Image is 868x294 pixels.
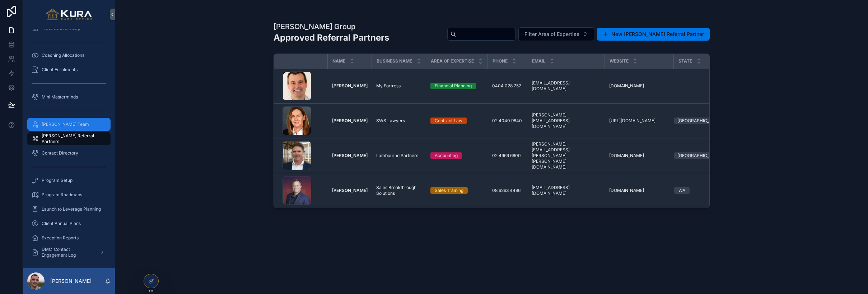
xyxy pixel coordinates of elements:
[332,118,368,124] a: [PERSON_NAME]
[609,118,669,124] a: [URL][DOMAIN_NAME]
[435,118,462,124] div: Contract Law
[27,246,111,259] a: DMC_Contact Engagement Log
[674,83,725,89] a: --
[430,187,484,194] a: Sales Training
[376,153,422,159] a: Lambourne Partners
[332,83,368,89] a: [PERSON_NAME]
[27,203,111,216] a: Launch to Leverage Planning
[42,94,78,100] span: Mini Masterminds
[532,58,545,64] span: Email
[610,58,629,64] span: Website
[27,91,111,104] a: Mini Masterminds
[332,58,345,64] span: Name
[42,150,78,156] span: Contact Directory
[42,221,81,226] span: Client Annual Plans
[27,147,111,160] a: Contact Directory
[27,118,111,131] a: [PERSON_NAME] Team
[377,58,412,64] span: Business Name
[27,231,111,244] a: Exception Reports
[492,153,521,159] span: 02 4969 6600
[27,63,111,76] a: Client Enrolments
[609,118,655,124] span: [URL][DOMAIN_NAME]
[532,141,601,170] a: [PERSON_NAME][EMAIL_ADDRESS][PERSON_NAME][PERSON_NAME][DOMAIN_NAME]
[492,188,521,193] span: 08 6263 4496
[42,67,78,73] span: Client Enrolments
[532,80,601,92] a: [EMAIL_ADDRESS][DOMAIN_NAME]
[492,118,523,124] a: 02 4040 9640
[376,185,422,196] a: Sales Breakthrough Solutions
[493,58,508,64] span: Phone
[376,153,418,159] span: Lambourne Partners
[42,247,94,258] span: DMC_Contact Engagement Log
[609,83,644,89] span: [DOMAIN_NAME]
[492,83,523,89] a: 0404 028 752
[674,152,725,159] a: [GEOGRAPHIC_DATA]
[678,58,692,64] span: State
[492,188,523,193] a: 08 6263 4496
[597,28,710,41] button: New [PERSON_NAME] Referral Partner
[678,187,685,194] div: WA
[42,206,101,212] span: Launch to Leverage Planning
[609,83,669,89] a: [DOMAIN_NAME]
[376,83,401,89] span: My Fortress
[532,185,601,196] a: [EMAIL_ADDRESS][DOMAIN_NAME]
[518,27,594,41] button: Select Button
[42,133,103,144] span: [PERSON_NAME] Referral Partners
[42,235,79,241] span: Exception Reports
[609,153,644,159] span: [DOMAIN_NAME]
[435,187,463,194] div: Sales Training
[332,153,368,159] a: [PERSON_NAME]
[23,29,115,268] div: scrollable content
[274,32,389,43] h2: Approved Referral Partners
[674,83,678,89] span: --
[492,83,521,89] span: 0404 028 752
[274,22,389,32] h1: [PERSON_NAME] Group
[332,188,368,193] a: [PERSON_NAME]
[27,49,111,62] a: Coaching Allocations
[431,58,474,64] span: Area of Expertise
[27,132,111,145] a: [PERSON_NAME] Referral Partners
[46,9,92,20] img: App logo
[677,152,722,159] div: [GEOGRAPHIC_DATA]
[609,153,669,159] a: [DOMAIN_NAME]
[332,118,368,123] strong: [PERSON_NAME]
[42,192,82,198] span: Program Roadmaps
[492,153,523,159] a: 02 4969 6600
[50,277,92,285] p: [PERSON_NAME]
[376,118,405,124] span: SWS Lawyers
[42,52,84,58] span: Coaching Allocations
[492,118,522,124] span: 02 4040 9640
[524,31,579,38] span: Filter Area of Expertise
[430,83,484,89] a: Financial Planning
[609,188,644,193] span: [DOMAIN_NAME]
[42,178,73,183] span: Program Setup
[27,188,111,201] a: Program Roadmaps
[677,118,722,124] div: [GEOGRAPHIC_DATA]
[27,217,111,230] a: Client Annual Plans
[435,83,472,89] div: Financial Planning
[435,152,458,159] div: Accounting
[674,118,725,124] a: [GEOGRAPHIC_DATA]
[430,118,484,124] a: Contract Law
[609,188,669,193] a: [DOMAIN_NAME]
[376,118,422,124] a: SWS Lawyers
[430,152,484,159] a: Accounting
[27,174,111,187] a: Program Setup
[532,112,601,129] a: [PERSON_NAME][EMAIL_ADDRESS][DOMAIN_NAME]
[42,121,89,127] span: [PERSON_NAME] Team
[376,83,422,89] a: My Fortress
[674,187,725,194] a: WA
